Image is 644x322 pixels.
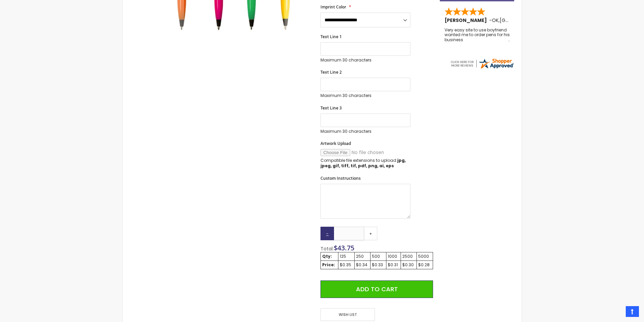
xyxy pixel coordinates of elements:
[445,17,489,24] span: [PERSON_NAME]
[320,69,342,75] span: Text Line 2
[320,141,351,146] span: Artwork Upload
[450,57,515,70] img: 4pens.com widget logo
[388,254,399,259] div: 1000
[320,308,375,321] span: Wish List
[322,262,335,268] strong: Price:
[492,17,499,24] span: OK
[418,262,431,268] div: $0.28
[500,17,549,24] span: [GEOGRAPHIC_DATA]
[450,65,515,71] a: 4pens.com certificate URL
[340,254,353,259] div: 125
[388,262,399,268] div: $0.31
[418,254,431,259] div: 5000
[320,57,410,63] p: Maximum 30 characters
[322,253,332,259] strong: Qty:
[320,175,361,181] span: Custom Instructions
[489,17,549,24] span: - ,
[364,227,377,240] a: +
[320,227,334,240] a: -
[320,308,377,321] a: Wish List
[320,129,410,134] p: Maximum 30 characters
[334,243,354,252] span: $
[320,157,406,169] strong: jpg, jpeg, gif, tiff, tif, pdf, png, ai, eps
[356,254,369,259] div: 250
[372,262,384,268] div: $0.33
[320,245,334,252] span: Total:
[320,158,410,169] p: Compatible file extensions to upload:
[372,254,384,259] div: 500
[320,280,433,298] button: Add to Cart
[320,34,342,40] span: Text Line 1
[337,243,354,252] span: 43.75
[320,105,342,111] span: Text Line 3
[402,262,415,268] div: $0.30
[320,93,410,98] p: Maximum 30 characters
[402,254,415,259] div: 2500
[340,262,353,268] div: $0.35
[445,28,510,42] div: Very easy site to use boyfriend wanted me to order pens for his business
[356,285,398,293] span: Add to Cart
[320,4,346,10] span: Imprint Color
[356,262,369,268] div: $0.34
